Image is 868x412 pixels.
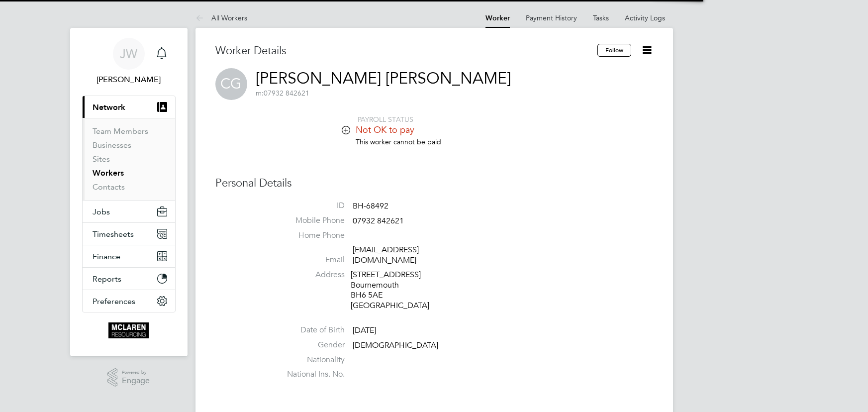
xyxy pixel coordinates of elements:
[275,325,345,335] label: Date of Birth
[93,126,148,136] a: Team Members
[526,13,577,22] a: Payment History
[256,89,264,98] span: m:
[83,223,175,245] button: Timesheets
[93,252,120,261] span: Finance
[275,201,345,211] label: ID
[120,47,137,60] span: JW
[122,377,150,385] span: Engage
[356,124,414,135] span: Not OK to pay
[353,325,376,335] span: [DATE]
[256,89,309,98] span: 07932 842621
[93,154,110,164] a: Sites
[83,96,175,118] button: Network
[353,340,438,350] span: [DEMOGRAPHIC_DATA]
[82,322,176,338] a: Go to home page
[597,44,631,57] button: Follow
[215,44,597,58] h3: Worker Details
[353,216,404,226] span: 07932 842621
[275,369,345,380] label: National Ins. No.
[70,28,188,356] nav: Main navigation
[485,14,510,22] a: Worker
[82,38,176,86] a: JW[PERSON_NAME]
[195,13,247,22] a: All Workers
[356,137,441,146] span: This worker cannot be paid
[215,68,247,100] span: CG
[93,229,134,239] span: Timesheets
[83,201,175,222] button: Jobs
[93,182,125,192] a: Contacts
[625,13,665,22] a: Activity Logs
[93,207,110,216] span: Jobs
[93,297,135,306] span: Preferences
[275,340,345,350] label: Gender
[83,245,175,267] button: Finance
[353,245,419,265] a: [EMAIL_ADDRESS][DOMAIN_NAME]
[353,201,388,211] span: BH-68492
[351,270,445,311] div: [STREET_ADDRESS] Bournemouth BH6 5AE [GEOGRAPHIC_DATA]
[93,103,125,112] span: Network
[108,322,149,338] img: mclaren-logo-retina.png
[215,176,653,191] h3: Personal Details
[107,368,150,387] a: Powered byEngage
[82,74,176,86] span: Jane Weitzman
[275,355,345,365] label: Nationality
[275,270,345,280] label: Address
[275,230,345,241] label: Home Phone
[593,13,609,22] a: Tasks
[83,118,175,200] div: Network
[256,69,511,88] a: [PERSON_NAME] [PERSON_NAME]
[275,255,345,265] label: Email
[275,215,345,226] label: Mobile Phone
[93,168,124,178] a: Workers
[122,368,150,377] span: Powered by
[358,115,413,124] span: PAYROLL STATUS
[83,268,175,290] button: Reports
[93,274,121,284] span: Reports
[83,290,175,312] button: Preferences
[93,140,131,150] a: Businesses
